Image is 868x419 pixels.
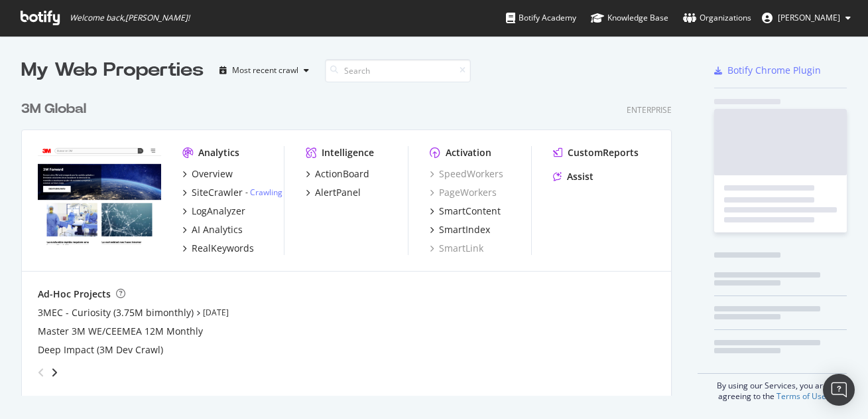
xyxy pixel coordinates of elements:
[182,242,254,255] a: RealKeywords
[245,187,282,198] div: -
[21,100,86,119] div: 3M Global
[192,167,233,181] div: Overview
[823,374,855,406] div: Open Intercom Messenger
[322,146,374,159] div: Intelligence
[182,186,282,199] a: SiteCrawler- Crawling
[553,146,639,159] a: CustomReports
[315,167,369,181] div: ActionBoard
[776,390,826,402] a: Terms of Use
[182,205,245,218] a: LogAnalyzer
[250,187,282,198] a: Crawling
[446,146,491,159] div: Activation
[192,242,254,255] div: RealKeywords
[698,373,847,402] div: By using our Services, you are agreeing to the
[778,12,840,23] span: Katarina Hammoud
[38,288,111,301] div: Ad-Hoc Projects
[38,306,194,319] a: 3MEC - Curiosity (3.75M bimonthly)
[21,84,682,396] div: grid
[306,167,369,181] a: ActionBoard
[21,100,92,119] a: 3M Global
[568,146,639,159] div: CustomReports
[430,205,501,218] a: SmartContent
[627,104,672,116] div: Enterprise
[751,7,861,29] button: [PERSON_NAME]
[70,13,190,23] span: Welcome back, [PERSON_NAME] !
[439,223,490,236] div: SmartIndex
[198,146,239,159] div: Analytics
[553,170,593,183] a: Assist
[714,64,821,77] a: Botify Chrome Plugin
[21,57,204,84] div: My Web Properties
[192,223,243,236] div: AI Analytics
[38,343,163,357] a: Deep Impact (3M Dev Crawl)
[506,11,576,25] div: Botify Academy
[192,186,243,199] div: SiteCrawler
[232,66,298,74] div: Most recent crawl
[182,223,243,236] a: AI Analytics
[192,205,245,218] div: LogAnalyzer
[38,325,203,338] a: Master 3M WE/CEEMEA 12M Monthly
[430,223,490,236] a: SmartIndex
[50,366,59,379] div: angle-right
[38,146,161,245] img: www.command.com
[567,170,593,183] div: Assist
[727,64,821,77] div: Botify Chrome Plugin
[591,11,668,25] div: Knowledge Base
[439,205,501,218] div: SmartContent
[430,167,503,181] a: SpeedWorkers
[315,186,361,199] div: AlertPanel
[32,362,50,383] div: angle-left
[214,60,314,81] button: Most recent crawl
[306,186,361,199] a: AlertPanel
[430,242,483,255] a: SmartLink
[430,186,497,199] a: PageWorkers
[683,11,751,25] div: Organizations
[203,307,229,318] a: [DATE]
[325,59,471,82] input: Search
[182,167,233,181] a: Overview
